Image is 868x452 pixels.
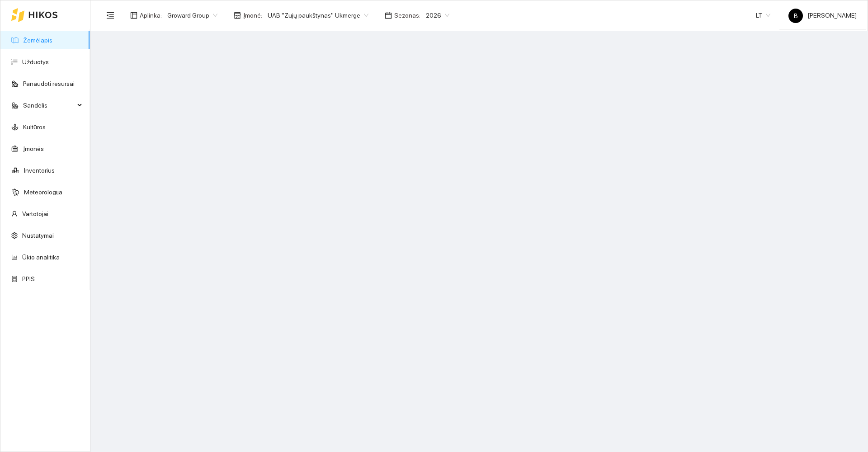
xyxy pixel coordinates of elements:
[756,9,770,22] span: LT
[23,145,44,152] a: Įmonės
[106,11,114,19] span: menu-fold
[794,9,798,23] span: B
[23,80,75,87] a: Panaudoti resursai
[167,9,217,22] span: Groward Group
[130,12,137,19] span: layout
[22,210,48,217] a: Vartotojai
[24,167,55,174] a: Inventorius
[385,12,392,19] span: calendar
[23,123,46,131] a: Kultūros
[268,9,368,22] span: UAB "Zujų paukštynas" Ukmerge
[140,10,162,20] span: Aplinka :
[243,10,262,20] span: Įmonė :
[788,12,857,19] span: [PERSON_NAME]
[234,12,241,19] span: shop
[426,9,449,22] span: 2026
[101,6,119,24] button: menu-fold
[22,232,54,239] a: Nustatymai
[394,10,420,20] span: Sezonas :
[22,275,35,282] a: PPIS
[23,96,75,114] span: Sandėlis
[22,58,49,66] a: Užduotys
[22,254,60,261] a: Ūkio analitika
[24,188,62,196] a: Meteorologija
[23,37,52,44] a: Žemėlapis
